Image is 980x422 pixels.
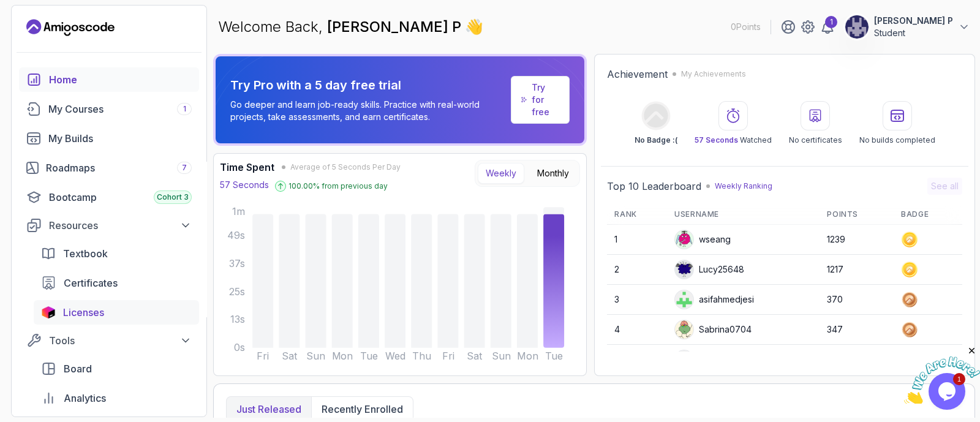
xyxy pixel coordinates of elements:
span: [PERSON_NAME] P [327,18,465,36]
th: Rank [607,205,667,225]
tspan: Fri [257,350,269,362]
th: Badge [894,205,962,225]
div: My Courses [48,102,192,116]
div: Resources [49,218,192,233]
p: 0 Points [731,21,761,33]
img: default monster avatar [675,320,693,339]
span: Average of 5 Seconds Per Day [290,162,401,172]
td: 296 [820,345,894,375]
div: asifahmedjesi [674,290,754,309]
td: 3 [607,285,667,315]
img: default monster avatar [675,260,693,279]
tspan: 1m [232,206,245,217]
span: Certificates [64,276,118,290]
img: user profile image [845,15,869,39]
a: licenses [34,300,199,325]
tspan: Sat [467,350,483,362]
h2: Top 10 Leaderboard [607,179,701,194]
button: Recently enrolled [311,397,413,421]
p: Try Pro with a 5 day free trial [230,77,506,94]
p: 57 Seconds [220,179,269,191]
tspan: Sun [492,350,511,362]
p: 100.00 % from previous day [288,181,388,191]
a: textbook [34,241,199,266]
button: Weekly [478,163,524,184]
p: Watched [695,135,772,145]
button: See all [927,178,962,195]
td: 4 [607,315,667,345]
a: analytics [34,386,199,410]
tspan: Thu [412,350,431,362]
div: Lucy25648 [674,260,744,279]
div: Roadmaps [46,160,192,175]
tspan: 0s [234,342,245,354]
th: Username [667,205,820,225]
div: Bootcamp [49,190,192,205]
img: user profile image [675,350,693,369]
tspan: 13s [230,314,245,326]
button: Tools [19,330,199,352]
span: 1 [183,104,186,114]
img: jetbrains icon [41,306,56,318]
a: Landing page [26,18,115,37]
tspan: Tue [360,350,378,362]
tspan: 25s [229,286,245,298]
span: Analytics [64,391,106,405]
tspan: Mon [517,350,538,362]
tspan: Mon [332,350,353,362]
p: Student [874,27,953,39]
p: Recently enrolled [322,402,403,416]
span: 👋 [464,17,484,37]
td: 1239 [820,225,894,255]
a: Try for free [532,81,560,118]
tspan: 49s [227,230,245,241]
p: My Achievements [681,69,746,79]
p: Just released [236,402,301,416]
a: certificates [34,271,199,295]
tspan: Wed [385,350,405,362]
div: Home [49,72,192,87]
tspan: Sat [282,350,298,362]
p: Weekly Ranking [715,181,772,191]
h3: Time Spent [220,160,274,175]
td: 370 [820,285,894,315]
div: Sabrina0704 [674,320,752,339]
div: My Builds [48,131,192,146]
div: wseang [674,230,731,249]
div: Tools [49,333,192,348]
p: Welcome Back, [218,17,483,37]
tspan: Sun [306,350,325,362]
a: home [19,67,199,92]
div: 1 [825,16,837,28]
iframe: chat widget [904,345,980,404]
tspan: Tue [545,350,563,362]
button: user profile image[PERSON_NAME] PStudent [845,15,970,39]
a: board [34,356,199,381]
a: bootcamp [19,185,199,209]
span: Licenses [63,305,104,320]
img: default monster avatar [675,230,693,249]
td: 5 [607,345,667,375]
span: Board [64,361,92,376]
td: 1217 [820,255,894,285]
span: Cohort 3 [157,192,189,202]
button: Just released [227,397,311,421]
button: Resources [19,214,199,236]
p: No builds completed [859,135,935,145]
p: Go deeper and learn job-ready skills. Practice with real-world projects, take assessments, and ea... [230,99,506,123]
a: roadmaps [19,156,199,180]
p: [PERSON_NAME] P [874,15,953,27]
td: 347 [820,315,894,345]
tspan: 37s [229,258,245,269]
h2: Achievement [607,67,668,81]
span: 7 [182,163,187,173]
img: user profile image [675,290,693,309]
span: Textbook [63,246,108,261]
td: 2 [607,255,667,285]
th: Points [820,205,894,225]
button: Monthly [529,163,577,184]
a: courses [19,97,199,121]
a: 1 [820,20,835,34]
tspan: Fri [442,350,454,362]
